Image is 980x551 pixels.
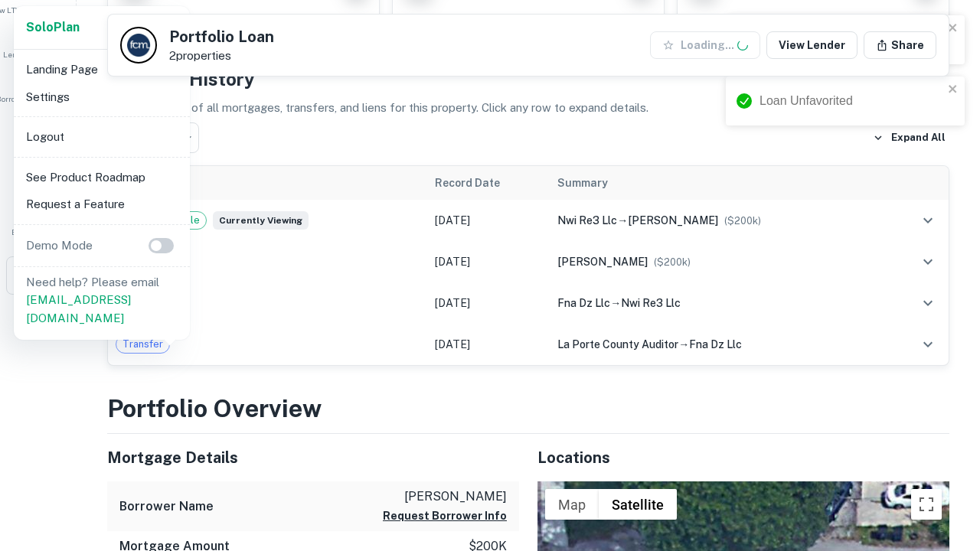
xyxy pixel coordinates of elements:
[20,56,184,83] li: Landing Page
[759,92,943,110] div: Loan Unfavorited
[26,18,80,37] a: SoloPlan
[169,29,274,44] h5: Portfolio Loan
[26,20,80,34] strong: Solo Plan
[948,21,959,36] button: close
[864,31,936,59] button: Share
[20,164,184,191] li: See Product Roadmap
[169,49,274,63] p: 2 properties
[903,429,980,502] iframe: Chat Widget
[20,83,184,111] li: Settings
[20,236,99,255] p: Demo Mode
[26,293,131,324] a: [EMAIL_ADDRESS][DOMAIN_NAME]
[20,191,184,218] li: Request a Feature
[20,123,184,151] li: Logout
[766,31,857,59] a: View Lender
[948,83,959,97] button: close
[26,273,178,328] p: Need help? Please email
